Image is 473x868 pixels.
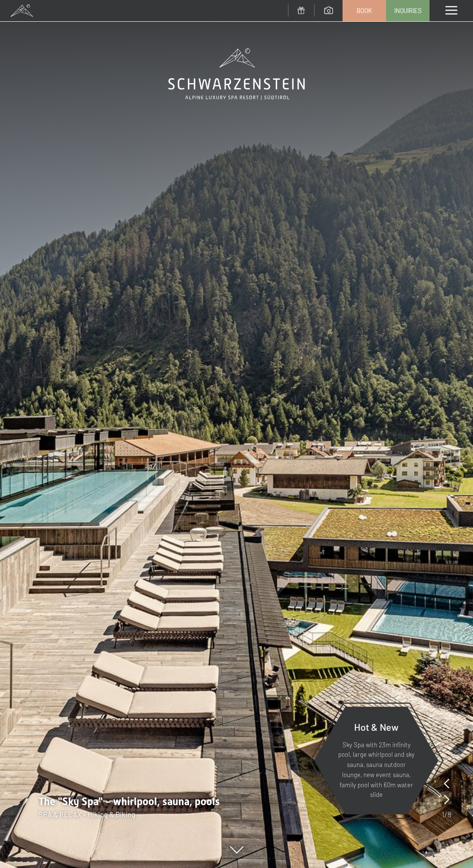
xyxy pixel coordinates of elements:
[387,0,429,21] a: Inquiries
[39,810,135,819] font: SPA & RELAX - Hiking & Biking
[394,7,422,14] font: Inquiries
[447,810,451,819] font: 8
[357,7,372,14] font: Book
[354,721,399,733] font: Hot & New
[39,796,220,808] font: The "Sky Spa" - whirlpool, sauna, pools
[314,706,439,815] a: Hot & New Sky Spa with 23m infinity pool, large whirlpool and sky sauna, sauna outdoor lounge, ne...
[338,741,415,799] font: Sky Spa with 23m infinity pool, large whirlpool and sky sauna, sauna outdoor lounge, new event sa...
[442,810,444,819] font: 1
[343,0,386,21] a: Book
[444,810,447,819] font: /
